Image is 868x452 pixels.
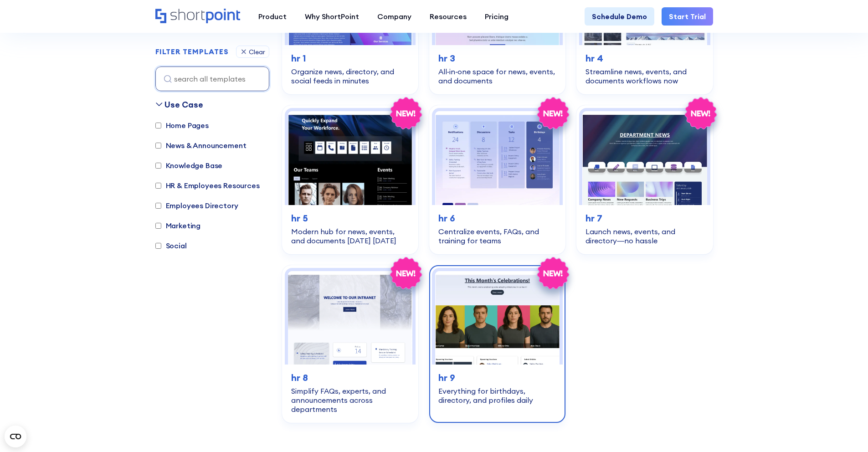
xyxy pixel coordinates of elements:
input: Employees Directory [155,203,161,209]
input: Home Pages [155,123,161,128]
div: Resources [430,11,467,22]
label: Marketing [155,220,201,231]
img: SharePoint hr template: Simplify FAQs, experts, and announcements across departments | ShortPoint... [288,271,412,365]
input: Knowledge Base [155,163,161,169]
div: Simplify FAQs, experts, and announcements across departments [291,386,409,414]
input: HR & Employees Resources [155,183,161,189]
a: Home [155,9,240,24]
input: Social [155,243,161,249]
div: Pricing [485,11,508,22]
h3: hr 5 [291,211,409,225]
a: Product [249,7,296,26]
img: hr SharePoint template: Launch news, events, and directory—no hassle | ShortPoint Templates [582,111,707,205]
div: Centralize events, FAQs, and training for teams [438,227,556,245]
a: Start Trial [662,7,713,26]
label: Home Pages [155,120,209,131]
input: search all templates [155,67,269,91]
button: Open CMP widget [5,426,26,447]
div: Launch news, events, and directory—no hassle [586,227,704,245]
div: Why ShortPoint [305,11,359,22]
a: hr template: Everything for birthdays, directory, and profiles daily | ShortPoint Templateshr 9Ev... [429,265,565,423]
a: hr SharePoint site template: Centralize events, FAQs, and training for teams | ShortPoint Templat... [429,105,565,254]
a: hr SharePoint template: Launch news, events, and directory—no hassle | ShortPoint Templateshr 7La... [576,105,713,254]
div: Everything for birthdays, directory, and profiles daily [438,386,556,405]
label: HR & Employees Resources [155,180,260,191]
a: Why ShortPoint [296,7,368,26]
input: News & Announcement [155,143,161,149]
h3: hr 7 [586,211,704,225]
a: Pricing [476,7,518,26]
a: SharePoint hr template: Simplify FAQs, experts, and announcements across departments | ShortPoint... [282,265,418,423]
div: Company [377,11,411,22]
img: hr SharePoint site template: Centralize events, FAQs, and training for teams | ShortPoint Templates [435,111,560,205]
h2: FILTER TEMPLATES [155,48,229,56]
div: Use Case [164,98,203,111]
label: News & Announcement [155,140,247,151]
a: Resources [421,7,476,26]
a: Schedule Demo [585,7,654,26]
iframe: Chat Widget [822,408,868,452]
div: Organize news, directory, and social feeds in minutes [291,67,409,85]
h3: hr 8 [291,371,409,385]
label: Social [155,240,187,251]
h3: hr 4 [586,51,704,65]
h3: hr 6 [438,211,556,225]
h3: hr 3 [438,51,556,65]
div: Product [258,11,287,22]
div: Streamline news, events, and documents workflows now [586,67,704,85]
div: Modern hub for news, events, and documents [DATE] [DATE] [291,227,409,245]
a: human resource template: Modern hub for news, events, and documents today today | ShortPoint Temp... [282,105,418,254]
label: Employees Directory [155,200,238,211]
div: Clear [249,49,265,55]
img: hr template: Everything for birthdays, directory, and profiles daily | ShortPoint Templates [435,271,560,365]
label: Knowledge Base [155,160,223,171]
img: human resource template: Modern hub for news, events, and documents today today | ShortPoint Temp... [288,111,412,205]
h3: hr 1 [291,51,409,65]
div: All‑in‑one space for news, events, and documents [438,67,556,85]
a: Company [368,7,421,26]
input: Marketing [155,223,161,229]
h3: hr 9 [438,371,556,385]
